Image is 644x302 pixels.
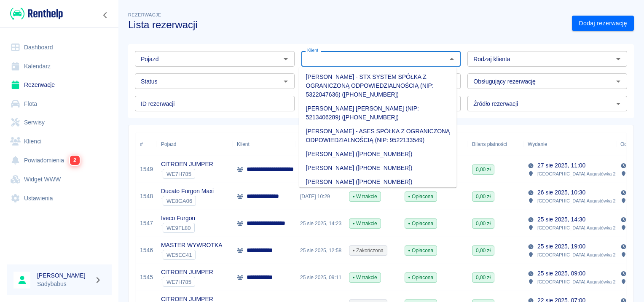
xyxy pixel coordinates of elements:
[400,132,468,156] div: Płatność za rezerwację
[37,271,91,280] h6: [PERSON_NAME]
[349,220,381,227] span: W trakcie
[472,247,494,254] span: 0,00 zł
[140,192,153,201] a: 1548
[7,94,112,113] a: Flota
[128,12,161,17] span: Rezerwacje
[237,132,250,156] div: Klient
[537,269,585,278] p: 25 sie 2025, 09:00
[161,268,213,277] p: CITROEN JUMPER
[405,220,437,227] span: Opłacona
[161,241,222,250] p: MASTER WYWROTKA
[128,19,565,31] h3: Lista rezerwacji
[7,38,112,57] a: Dashboard
[163,198,196,204] span: WE8GA06
[157,132,233,156] div: Pojazd
[161,187,214,196] p: Ducato Furgon Maxi
[163,171,195,177] span: WE7H785
[161,160,213,169] p: CITROEN JUMPER
[140,219,153,228] a: 1547
[70,156,80,165] span: 2
[537,197,621,205] p: [GEOGRAPHIC_DATA] , Augustówka 22A
[537,161,585,170] p: 27 sie 2025, 11:00
[572,16,634,31] a: Dodaj rezerwację
[307,47,318,54] label: Klient
[299,147,457,161] li: [PERSON_NAME] ([PHONE_NUMBER])
[349,193,381,200] span: W trakcie
[161,277,213,287] div: `
[280,53,292,65] button: Otwórz
[537,251,621,259] p: [GEOGRAPHIC_DATA] , Augustówka 22A
[472,274,494,281] span: 0,00 zł
[296,237,345,264] div: 25 sie 2025, 12:58
[523,132,616,156] div: Wydanie
[537,224,621,232] p: [GEOGRAPHIC_DATA] , Augustówka 22A
[7,113,112,132] a: Serwisy
[140,273,153,282] a: 1545
[349,274,381,281] span: W trakcie
[140,132,143,156] div: #
[446,53,458,65] button: Zamknij
[537,215,585,224] p: 25 sie 2025, 14:30
[7,7,63,21] a: Renthelp logo
[299,175,457,189] li: [PERSON_NAME] ([PHONE_NUMBER])
[161,223,195,233] div: `
[163,279,195,285] span: WE7H785
[537,188,585,197] p: 26 sie 2025, 10:30
[405,274,437,281] span: Opłacona
[537,170,621,178] p: [GEOGRAPHIC_DATA] , Augustówka 22A
[468,132,523,156] div: Bilans płatności
[7,57,112,76] a: Kalendarz
[296,183,345,210] div: [DATE] 10:29
[136,132,157,156] div: #
[299,161,457,175] li: [PERSON_NAME] ([PHONE_NUMBER])
[163,252,195,258] span: WE5EC41
[161,250,222,260] div: `
[7,170,112,189] a: Widget WWW
[612,75,624,87] button: Otwórz
[7,151,112,170] a: Powiadomienia2
[99,10,112,21] button: Zwiń nawigację
[405,247,437,254] span: Opłacona
[233,132,296,156] div: Klient
[296,156,345,183] div: [DATE] 10:56
[7,75,112,94] a: Rezerwacje
[472,132,507,156] div: Bilans płatności
[472,220,494,227] span: 0,00 zł
[472,193,494,200] span: 0,00 zł
[299,70,457,102] li: [PERSON_NAME] - STX SYSTEM SPÓŁKA Z OGRANICZONĄ ODPOWIEDZIALNOŚCIĄ (NIP: 5322047636) ([PHONE_NUMB...
[537,278,621,286] p: [GEOGRAPHIC_DATA] , Augustówka 22A
[405,193,437,200] span: Opłacona
[472,166,494,173] span: 0,00 zł
[161,214,195,223] p: Iveco Furgon
[7,132,112,151] a: Klienci
[349,247,387,254] span: Zakończona
[612,98,624,110] button: Otwórz
[296,264,345,291] div: 25 sie 2025, 09:11
[547,138,559,150] button: Sort
[163,225,194,231] span: WE9FL80
[140,246,153,255] a: 1546
[299,124,457,147] li: [PERSON_NAME] - ASES SPÓŁKA Z OGRANICZONĄ ODPOWIEDZIALNOŚCIĄ (NIP: 9522133549)
[537,242,585,251] p: 25 sie 2025, 19:00
[296,210,345,237] div: 25 sie 2025, 14:23
[10,7,63,21] img: Renthelp logo
[161,196,214,206] div: `
[37,280,91,289] p: Sadybabus
[7,189,112,208] a: Ustawienia
[612,53,624,65] button: Otwórz
[161,169,213,179] div: `
[280,75,292,87] button: Otwórz
[140,165,153,174] a: 1549
[528,132,547,156] div: Wydanie
[161,132,176,156] div: Pojazd
[299,102,457,124] li: [PERSON_NAME] [PERSON_NAME] (NIP: 5213406289) ([PHONE_NUMBER])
